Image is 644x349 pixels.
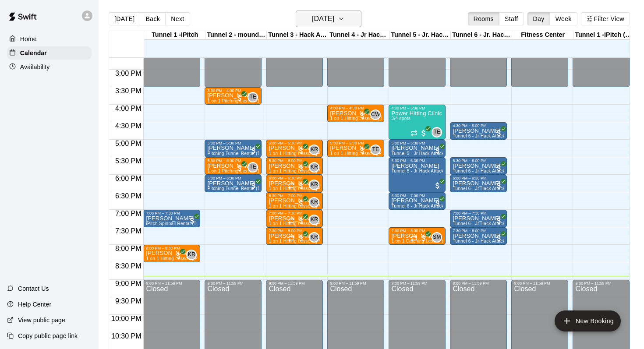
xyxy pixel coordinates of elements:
div: 6:00 PM – 6:30 PM [207,176,259,180]
div: Sam Manwarren [432,232,442,243]
span: 6:00 PM [113,175,144,182]
span: All customers have paid [495,164,503,173]
span: Pitching Tunnel Rental (Tunnel 2) [207,186,277,191]
span: Recurring event [410,235,418,242]
h6: [DATE] [312,13,334,25]
span: Recurring event [288,182,295,189]
span: Kevin Reeves [312,180,319,190]
div: Tyler Eckberg [370,145,381,155]
span: 1 on 1 Hitting Lesson ([PERSON_NAME]) [269,239,355,243]
div: Kevin Reeves [186,250,197,260]
div: Tyler Eckberg [248,162,258,173]
span: All customers have paid [433,146,442,155]
div: 5:00 PM – 5:30 PM [207,141,259,145]
div: 3:30 PM – 4:00 PM [207,88,259,93]
p: Availability [20,63,50,71]
span: 9:00 PM [113,280,144,287]
div: 7:00 PM – 7:30 PM [453,211,504,215]
div: 5:00 PM – 5:30 PM [269,141,320,145]
div: 7:00 PM – 7:30 PM [146,211,198,215]
button: Rooms [468,12,499,25]
span: All customers have paid [297,199,305,208]
span: 1 on 1 Pitching Lesson ([PERSON_NAME]) [207,169,297,173]
div: Kevin Reeves [309,197,319,208]
p: Copy public page link [18,331,78,340]
button: Next [165,12,190,25]
div: 9:00 PM – 11:59 PM [207,281,259,286]
span: 1 on 1 Hitting Lesson ([PERSON_NAME]) [269,169,355,173]
span: Tunnel 5 - Jr Hack Attack Rental (Baseball) [391,151,481,156]
span: All customers have paid [249,146,258,155]
div: 8:00 PM – 8:30 PM: Blake Sarnecki [143,245,200,262]
div: 7:00 PM – 7:30 PM: 1 on 1 Hitting Lesson (Kevin Reeves) [266,210,323,227]
span: Recurring event [288,235,295,242]
span: Tunnel 6 - Jr Hack Attack Rental (Baseball OR Softball) [453,239,568,243]
div: Kevin Reeves [309,145,319,155]
span: 6:30 PM [113,192,144,200]
div: 4:00 PM – 4:30 PM: Andrew Burrus [327,105,384,122]
span: Kevin Reeves [312,162,319,173]
span: KR [311,198,318,207]
span: Recurring event [410,130,418,137]
p: View public page [18,316,65,324]
span: Tunnel 5 - Jr Hack Attack Rental (Baseball) [391,169,481,173]
div: 6:30 PM – 7:00 PM: Tunnel 6 - Jr Hack Attack Rental (Baseball OR Softball) [389,192,446,210]
span: 1 on 1 Hitting Lesson ([PERSON_NAME]) [269,186,355,191]
span: Kevin Reeves [312,145,319,155]
span: 9:30 PM [113,297,144,305]
span: KR [311,180,318,189]
div: Kevin Reeves [309,180,319,190]
div: 4:30 PM – 5:00 PM: Kevin Will [450,122,507,140]
span: KR [311,233,318,242]
span: All customers have paid [235,94,244,102]
div: 6:00 PM – 6:30 PM: Ian Krusich [450,175,507,192]
div: 4:00 PM – 5:00 PM: Power Hitting Clinic (ages 7-12) [389,105,446,140]
div: 5:30 PM – 6:00 PM: 1 on 1 Hitting Lesson (Kevin Reeves) [266,157,323,175]
span: 7:30 PM [113,227,144,235]
div: Calendar [7,46,92,60]
span: 4:30 PM [113,122,144,130]
span: TE [249,93,256,102]
span: All customers have paid [358,111,367,120]
span: KR [311,145,318,154]
button: add [555,310,621,331]
span: All customers have paid [174,251,183,260]
span: 8:30 PM [113,262,144,270]
div: 4:00 PM – 5:00 PM [391,106,443,110]
div: 7:30 PM – 8:00 PM: Avery Allen [450,227,507,245]
span: SM [433,233,441,242]
span: Tunnel 6 - Jr Hack Attack Rental (Baseball OR Softball) [453,169,568,173]
span: All customers have paid [297,181,305,190]
div: 9:00 PM – 11:59 PM [514,281,566,286]
div: 6:30 PM – 7:00 PM [269,194,320,198]
div: 6:30 PM – 7:00 PM: Jackson Martin [266,192,323,210]
div: 6:30 PM – 7:00 PM [391,194,443,198]
div: Availability [7,60,92,74]
div: 7:30 PM – 8:00 PM [391,229,443,233]
span: All customers have paid [495,216,503,225]
span: Tyler Eckberg [251,92,258,102]
div: 7:00 PM – 7:30 PM [269,211,320,215]
span: Tunnel 6 - Jr Hack Attack Rental (Baseball OR Softball) [453,221,568,226]
span: All customers have paid [433,181,442,190]
span: 3:30 PM [113,87,144,95]
div: 7:30 PM – 8:00 PM: 1 on 1 Hitting Lesson (Kevin Reeves) [266,227,323,245]
div: 4:00 PM – 4:30 PM [330,106,382,110]
div: 6:00 PM – 6:30 PM: Luke Mckenna [205,175,262,192]
span: 5:00 PM [113,140,144,147]
span: All customers have paid [419,129,428,137]
span: 1 on 1 Hitting Lesson ([PERSON_NAME]) - iPitch Tunnel 1 [146,256,268,261]
span: All customers have paid [495,181,503,190]
div: Tunnel 2 - mounds and MOCAP [205,31,267,39]
div: 5:00 PM – 5:30 PM [391,141,443,145]
a: Home [7,32,92,46]
div: 9:00 PM – 11:59 PM [146,281,198,286]
div: Tunnel 6 - Jr. Hack Attack [451,31,512,39]
span: All customers have paid [495,234,503,243]
span: Kevin Reeves [190,250,197,260]
div: Caden Wallace [370,109,381,120]
span: KR [188,250,195,259]
div: 7:00 PM – 7:30 PM: Patrick McEvoy [450,210,507,227]
span: Tunnel 6 - Jr Hack Attack Rental (Baseball OR Softball) [453,186,568,191]
div: 9:00 PM – 11:59 PM [453,281,504,286]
